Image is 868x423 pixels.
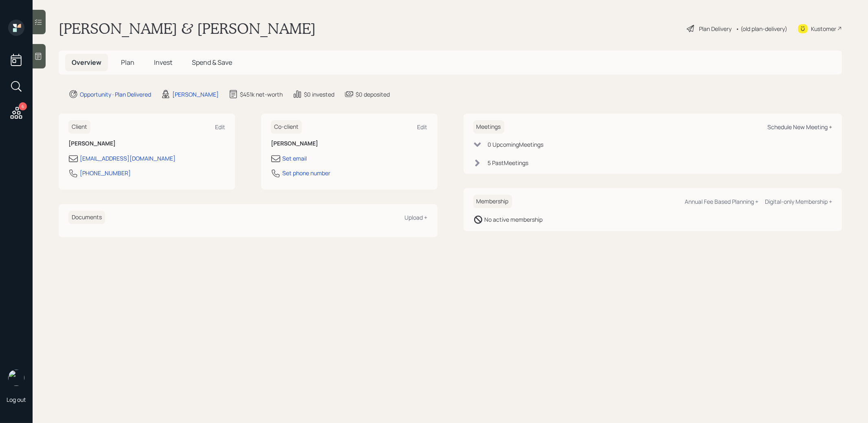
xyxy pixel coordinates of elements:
[473,120,504,134] h6: Meetings
[685,198,758,205] div: Annual Fee Based Planning +
[68,140,225,147] h6: [PERSON_NAME]
[59,20,316,37] h1: [PERSON_NAME] & [PERSON_NAME]
[356,90,390,99] div: $0 deposited
[80,169,131,177] div: [PHONE_NUMBER]
[80,154,176,163] div: [EMAIL_ADDRESS][DOMAIN_NAME]
[240,90,283,99] div: $451k net-worth
[811,24,836,33] div: Kustomer
[19,102,27,110] div: 6
[418,123,428,131] div: Edit
[765,198,832,205] div: Digital-only Membership +
[68,211,105,224] h6: Documents
[271,140,428,147] h6: [PERSON_NAME]
[767,123,832,131] div: Schedule New Meeting +
[7,396,26,403] div: Log out
[172,90,219,99] div: [PERSON_NAME]
[473,195,512,208] h6: Membership
[68,120,90,134] h6: Client
[282,154,307,163] div: Set email
[154,58,172,67] span: Invest
[8,370,24,386] img: treva-nostdahl-headshot.png
[80,90,151,99] div: Opportunity · Plan Delivered
[488,140,544,149] div: 0 Upcoming Meeting s
[488,159,529,167] div: 5 Past Meeting s
[699,24,732,33] div: Plan Delivery
[405,214,428,221] div: Upload +
[72,58,101,67] span: Overview
[271,120,302,134] h6: Co-client
[121,58,134,67] span: Plan
[215,123,225,131] div: Edit
[736,24,787,33] div: • (old plan-delivery)
[282,169,330,177] div: Set phone number
[304,90,334,99] div: $0 invested
[192,58,232,67] span: Spend & Save
[485,215,543,224] div: No active membership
